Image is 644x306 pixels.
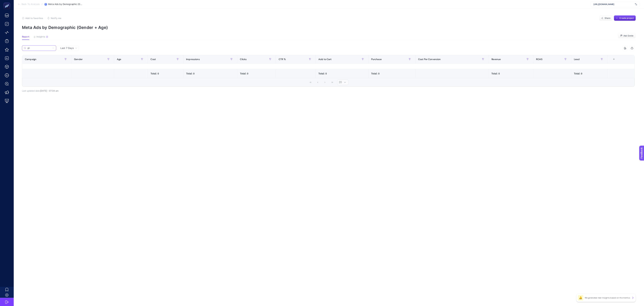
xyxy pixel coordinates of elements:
[186,72,234,75] div: Total: 0
[318,72,366,75] div: Total: 0
[150,72,180,75] div: Total: 0
[48,3,82,6] span: Meta Ads by Demographic (Gender + Age)
[605,17,611,20] span: Share
[22,51,635,92] div: Last 7 Days
[614,15,636,21] button: Create project
[42,3,42,5] span: /
[536,58,542,61] span: ROAS
[279,58,286,61] span: CTR %
[623,34,633,37] span: Ask Genie
[2,1,13,4] span: Feedback
[574,58,580,61] span: Lead
[599,15,612,21] button: Share
[610,58,613,65] div: 13 items selected
[22,3,40,6] span: Back To Analysis
[37,35,45,38] span: Insights
[25,17,43,20] span: Add to favorites
[22,17,43,20] button: Add to favorites
[593,3,634,6] span: [URL][DOMAIN_NAME]
[22,35,29,38] span: Report
[117,58,121,61] span: Age
[60,46,74,50] span: Last 7 Days
[8,29,54,41] header: What is your suggestion?
[491,58,501,61] span: Revenue
[418,58,441,61] span: Cost Per Conversion
[74,58,83,61] span: Gender
[25,58,36,61] span: Campaign
[186,58,200,61] span: Impressions
[619,17,634,20] span: Create project
[491,72,531,75] div: Total: 0
[47,17,61,20] button: Notify me
[240,58,247,61] span: Clicks
[611,58,617,61] div: +
[371,72,412,75] div: Total: 0
[22,90,40,92] span: Last updated date:
[27,47,51,49] input: Search
[50,75,56,78] span: NEXT
[51,17,61,20] span: Notify me
[635,3,637,6] img: svg%3e
[574,72,605,75] div: Total: 0
[618,33,636,39] button: Ask Genie
[46,35,48,38] div: 4
[40,90,58,92] span: [DATE]・07:34 am
[371,58,382,61] span: Purchase
[15,23,33,27] span: I have an idea
[38,65,54,67] span: Press ENTER
[318,58,332,61] span: Add to Cart
[22,25,636,30] p: Meta Ads by Demographic (Gender + Age)
[150,58,156,61] span: Cost
[240,72,273,75] div: Total: 0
